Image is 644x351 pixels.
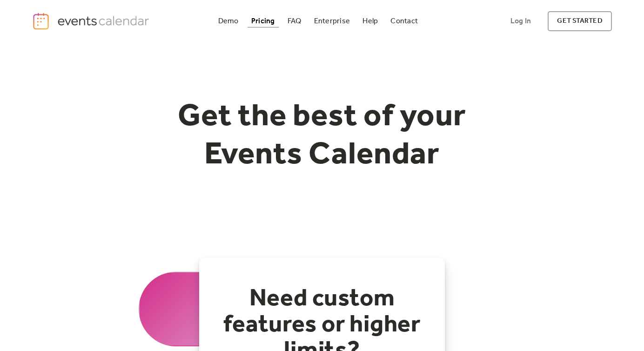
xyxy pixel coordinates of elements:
[284,15,305,27] a: FAQ
[362,19,378,24] div: Help
[251,19,275,24] div: Pricing
[310,15,354,27] a: Enterprise
[215,15,242,27] a: Demo
[548,11,611,31] a: get started
[501,11,540,31] a: Log In
[359,15,382,27] a: Help
[218,19,239,24] div: Demo
[143,98,501,174] h1: Get the best of your Events Calendar
[288,19,302,24] div: FAQ
[314,19,350,24] div: Enterprise
[387,15,422,27] a: Contact
[248,15,279,27] a: Pricing
[390,19,418,24] div: Contact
